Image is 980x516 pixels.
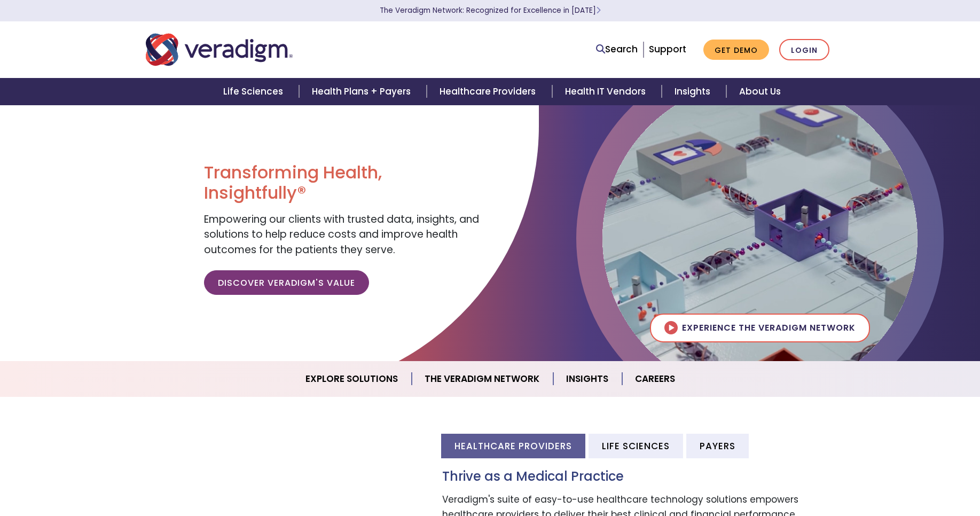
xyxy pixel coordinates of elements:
[442,469,835,484] h3: Thrive as a Medical Practice
[649,43,686,56] a: Support
[380,5,601,15] a: The Veradigm Network: Recognized for Excellence in [DATE]Learn More
[204,212,479,257] span: Empowering our clients with trusted data, insights, and solutions to help reduce costs and improv...
[204,270,369,295] a: Discover Veradigm's Value
[427,78,552,105] a: Healthcare Providers
[553,365,622,393] a: Insights
[299,78,427,105] a: Health Plans + Payers
[146,32,293,67] img: Veradigm logo
[622,365,688,393] a: Careers
[703,40,769,60] a: Get Demo
[726,78,794,105] a: About Us
[686,434,749,458] li: Payers
[596,42,638,57] a: Search
[204,162,482,204] h1: Transforming Health, Insightfully®
[552,78,662,105] a: Health IT Vendors
[441,434,585,458] li: Healthcare Providers
[779,39,829,61] a: Login
[293,365,412,393] a: Explore Solutions
[596,5,601,15] span: Learn More
[210,78,299,105] a: Life Sciences
[589,434,683,458] li: Life Sciences
[412,365,553,393] a: The Veradigm Network
[662,78,726,105] a: Insights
